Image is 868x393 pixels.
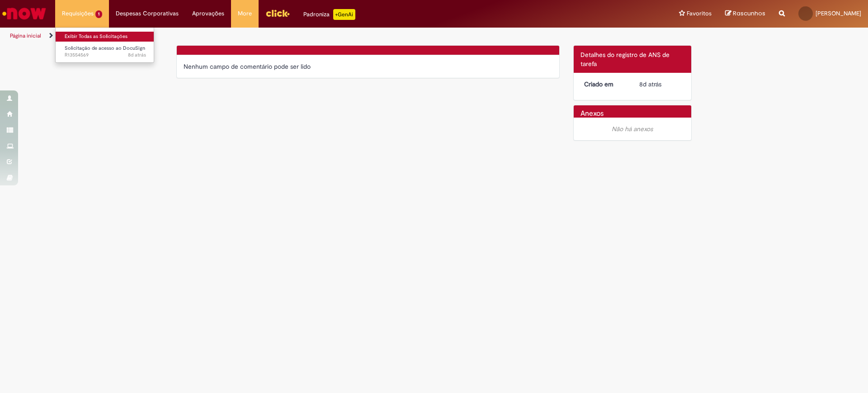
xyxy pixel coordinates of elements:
[580,51,670,68] span: Detalhes do registro de ANS de tarefa
[238,9,252,18] span: More
[639,80,661,88] time: 22/09/2025 15:11:07
[10,32,41,39] a: Página inicial
[612,125,653,133] em: Não há anexos
[95,10,102,18] span: 1
[56,43,155,60] a: Aberto R13554569 : Solicitação de acesso ao DocuSign
[577,80,633,89] dt: Criado em
[1,5,47,23] img: ServiceNow
[62,9,94,18] span: Requisições
[639,80,681,89] div: 22/09/2025 15:11:07
[333,9,355,20] p: +GenAi
[687,9,712,18] span: Favoritos
[56,32,155,42] a: Exibir Todas as Solicitações
[7,28,572,44] ul: Trilhas de página
[265,6,290,20] img: click_logo_yellow_360x200.png
[55,27,154,63] ul: Requisições
[65,45,145,52] span: Solicitação de acesso ao DocuSign
[639,80,661,88] span: 8d atrás
[116,9,179,18] span: Despesas Corporativas
[725,9,765,18] a: Rascunhos
[192,9,224,18] span: Aprovações
[65,52,146,59] span: R13554569
[128,52,146,58] span: 8d atrás
[580,110,604,118] h2: Anexos
[733,9,765,18] span: Rascunhos
[816,9,861,17] span: [PERSON_NAME]
[184,62,552,71] div: Nenhum campo de comentário pode ser lido
[303,9,355,20] div: Padroniza
[128,52,146,58] time: 22/09/2025 11:26:33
